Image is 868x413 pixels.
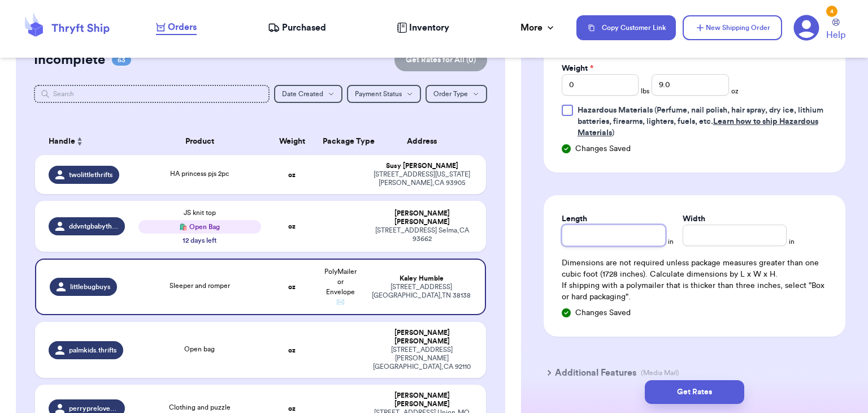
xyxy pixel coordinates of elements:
span: Hazardous Materials [578,106,653,114]
div: [PERSON_NAME] [PERSON_NAME] [371,209,472,226]
div: Dimensions are not required unless package measures greater than one cubic foot (1728 inches). Ca... [562,257,827,303]
a: 4 [793,15,819,41]
span: Payment Status [355,91,402,97]
div: Susy [PERSON_NAME] [371,162,472,170]
strong: oz [288,283,296,290]
div: Kaley Humble [371,274,471,283]
label: Length [562,213,587,225]
div: More [520,21,556,35]
span: 63 [112,54,131,66]
span: Changes Saved [575,143,631,154]
button: Get Rates for All (0) [394,49,487,71]
p: If shipping with a polymailer that is thicker than three inches, select "Box or hard packaging". [562,280,827,303]
th: Product [132,128,267,155]
span: Orders [168,20,197,34]
button: Copy Customer Link [576,15,676,40]
span: palmkids.thrifts [69,346,116,355]
th: Weight [268,128,316,155]
span: perrypreloved_thriftedthreads [69,404,119,413]
div: 🛍️ Open Bag [138,220,261,234]
strong: oz [288,347,296,354]
div: 4 [826,6,837,17]
div: [PERSON_NAME] [PERSON_NAME] [371,329,472,346]
span: Purchased [282,21,326,35]
span: in [668,237,674,246]
span: Help [826,28,845,42]
button: Payment Status [347,85,421,103]
button: New Shipping Order [683,15,782,40]
th: Address [364,128,486,155]
button: Date Created [274,85,342,103]
h2: Incomplete [34,51,105,69]
h3: Additional Features [555,366,636,380]
span: oz [731,87,739,96]
strong: oz [288,171,296,178]
button: Order Type [426,85,487,103]
span: Sleeper and romper [170,282,230,289]
a: Help [826,19,845,42]
span: PolyMailer or Envelope ✉️ [324,268,357,306]
span: lbs [641,87,649,96]
a: Purchased [268,21,326,35]
span: Order Type [433,91,468,97]
th: Package Type [316,128,364,155]
label: Width [683,213,705,225]
strong: oz [288,223,296,230]
div: [PERSON_NAME] [PERSON_NAME] [371,392,472,408]
span: Date Created [282,91,323,97]
div: [STREET_ADDRESS][PERSON_NAME] [GEOGRAPHIC_DATA] , CA 92110 [371,346,472,371]
span: Handle [49,136,75,148]
span: in [789,237,795,246]
span: ddvntgbabythrifts [69,222,119,231]
div: 12 days left [183,236,216,245]
span: littlebugbuys [70,282,110,291]
span: Open bag [184,346,215,352]
span: (Perfume, nail polish, hair spray, dry ice, lithium batteries, firearms, lighters, fuels, etc. ) [578,106,823,137]
button: Sort ascending [75,135,84,148]
label: Weight [562,63,593,74]
div: [STREET_ADDRESS][US_STATE] [PERSON_NAME] , CA 93905 [371,170,472,187]
strong: oz [288,405,296,412]
span: JS knit top [184,209,216,216]
span: Changes Saved [575,307,631,319]
input: Search [34,85,270,103]
span: Clothing and puzzle [169,404,231,411]
a: Orders [156,20,197,35]
div: [STREET_ADDRESS] Selma , CA 93662 [371,226,472,243]
span: HA princess pjs 2pc [170,170,229,177]
button: Get Rates [645,380,744,404]
div: [STREET_ADDRESS] [GEOGRAPHIC_DATA] , TN 38138 [371,283,471,300]
a: Inventory [397,21,449,35]
span: twolittlethrifts [69,170,112,179]
span: Inventory [409,21,449,35]
p: (Media Mail) [641,368,679,377]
